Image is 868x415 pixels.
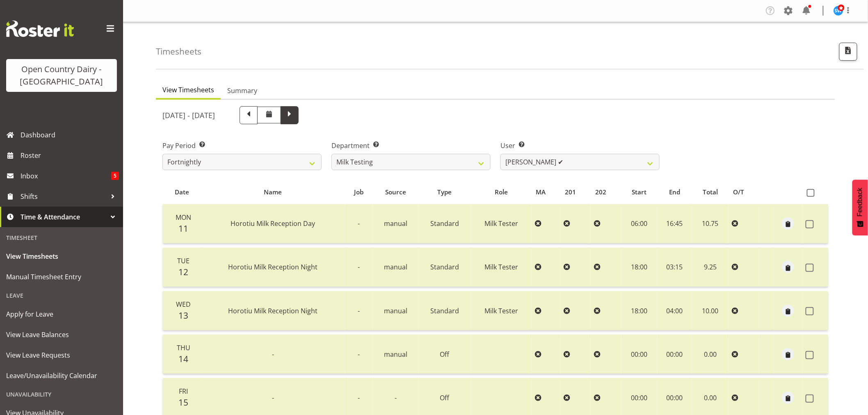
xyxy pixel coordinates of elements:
[484,262,518,271] span: Milk Tester
[21,149,119,162] span: Roster
[264,187,282,197] span: Name
[178,266,188,278] span: 12
[484,306,518,315] span: Milk Tester
[178,353,188,365] span: 14
[162,141,322,150] label: Pay Period
[358,306,360,315] span: -
[227,86,257,96] span: Summary
[495,187,508,197] span: Role
[228,306,318,315] span: Horotiu Milk Reception Night
[418,291,471,331] td: Standard
[692,291,729,331] td: 10.00
[418,204,471,244] td: Standard
[384,350,407,359] span: manual
[658,335,692,374] td: 00:00
[358,393,360,402] span: -
[852,180,868,235] button: Feedback - Show survey
[176,300,191,309] span: Wed
[272,350,274,359] span: -
[658,248,692,287] td: 03:15
[6,369,117,382] span: Leave/Unavailability Calendar
[6,250,117,262] span: View Timesheets
[162,85,214,95] span: View Timesheets
[21,211,107,223] span: Time & Attendance
[228,262,318,271] span: Horotiu Milk Reception Night
[21,129,119,141] span: Dashboard
[384,262,407,271] span: manual
[6,349,117,361] span: View Leave Requests
[178,310,188,321] span: 13
[621,248,658,287] td: 18:00
[177,256,190,265] span: Tue
[177,343,190,352] span: Thu
[834,6,843,16] img: steve-webb7510.jpg
[484,219,518,228] span: Milk Tester
[358,219,360,228] span: -
[176,213,191,222] span: Mon
[354,187,363,197] span: Job
[418,248,471,287] td: Standard
[500,141,660,150] label: User
[2,365,121,386] a: Leave/Unavailability Calendar
[658,204,692,244] td: 16:45
[156,47,201,56] h4: Timesheets
[621,204,658,244] td: 06:00
[395,393,397,402] span: -
[162,111,215,120] h5: [DATE] - [DATE]
[14,63,109,88] div: Open Country Dairy - [GEOGRAPHIC_DATA]
[839,43,857,61] button: Export CSV
[621,291,658,331] td: 18:00
[385,187,406,197] span: Source
[692,204,729,244] td: 10.75
[358,262,360,271] span: -
[2,229,121,246] div: Timesheet
[692,248,729,287] td: 9.25
[272,393,274,402] span: -
[6,21,74,37] img: Rosterit website logo
[418,335,471,374] td: Off
[2,324,121,345] a: View Leave Balances
[669,187,680,197] span: End
[2,267,121,287] a: Manual Timesheet Entry
[658,291,692,331] td: 04:00
[2,386,121,403] div: Unavailability
[632,187,647,197] span: Start
[231,219,315,228] span: Horotiu Milk Reception Day
[2,287,121,304] div: Leave
[179,387,188,396] span: Fri
[331,141,491,150] label: Department
[21,170,111,182] span: Inbox
[596,187,607,197] span: 202
[438,187,452,197] span: Type
[6,328,117,341] span: View Leave Balances
[6,271,117,283] span: Manual Timesheet Entry
[703,187,718,197] span: Total
[733,187,745,197] span: O/T
[857,188,864,217] span: Feedback
[2,246,121,267] a: View Timesheets
[2,345,121,365] a: View Leave Requests
[111,172,119,180] span: 5
[6,308,117,320] span: Apply for Leave
[358,350,360,359] span: -
[384,306,407,315] span: manual
[692,335,729,374] td: 0.00
[178,397,188,408] span: 15
[384,219,407,228] span: manual
[565,187,576,197] span: 201
[178,223,188,234] span: 11
[21,190,107,203] span: Shifts
[621,335,658,374] td: 00:00
[175,187,189,197] span: Date
[2,304,121,324] a: Apply for Leave
[536,187,546,197] span: MA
